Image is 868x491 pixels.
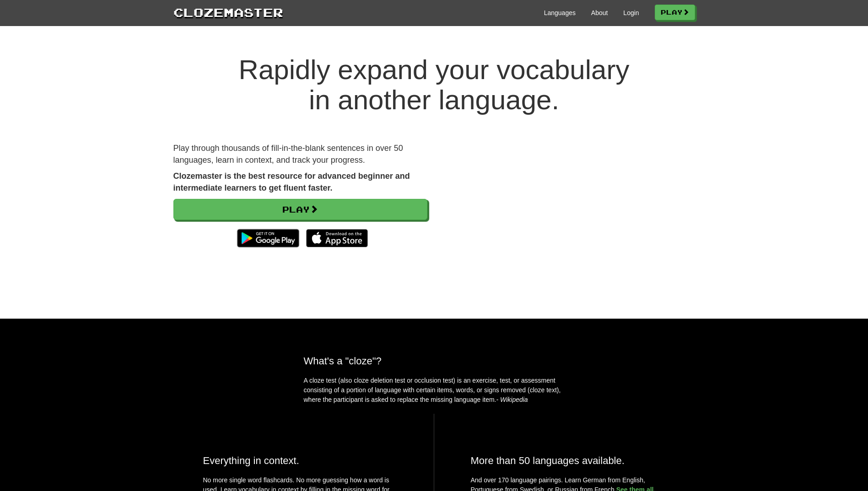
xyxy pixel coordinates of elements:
img: Get it on Google Play [232,224,303,252]
h2: Everything in context. [203,455,397,466]
img: Download_on_the_App_Store_Badge_US-UK_135x40-25178aeef6eb6b83b96f5f2d004eda3bffbb37122de64afbaef7... [306,229,368,247]
p: Play through thousands of fill-in-the-blank sentences in over 50 languages, learn in context, and... [173,143,427,166]
a: Login [623,8,639,17]
h2: What's a "cloze"? [304,355,565,367]
a: Play [173,199,427,220]
a: Clozemaster [173,4,283,21]
a: Languages [544,8,576,17]
h2: More than 50 languages available. [471,455,665,466]
p: A cloze test (also cloze deletion test or occlusion test) is an exercise, test, or assessment con... [304,376,565,405]
a: About [591,8,608,17]
em: - Wikipedia [496,396,528,403]
a: Play [655,5,695,20]
strong: Clozemaster is the best resource for advanced beginner and intermediate learners to get fluent fa... [173,171,410,192]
